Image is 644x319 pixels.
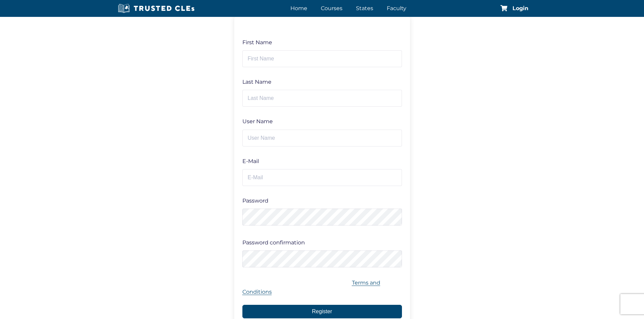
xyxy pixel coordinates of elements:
label: E-Mail [242,157,402,166]
a: Home [289,3,309,13]
a: Courses [319,3,344,13]
input: First Name [242,50,402,67]
label: Last Name [242,77,402,86]
a: States [354,3,375,13]
input: User Name [242,130,402,147]
label: First Name [242,38,402,47]
input: Last Name [242,90,402,107]
a: Faculty [385,3,408,13]
button: Register [242,305,402,318]
a: Login [512,6,528,11]
div: By signing up, I agree with the website's [242,278,402,296]
label: Password [242,196,402,205]
label: User Name [242,117,402,126]
img: Trusted CLEs [116,3,197,14]
label: Password confirmation [242,238,402,247]
input: E-Mail [242,169,402,186]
